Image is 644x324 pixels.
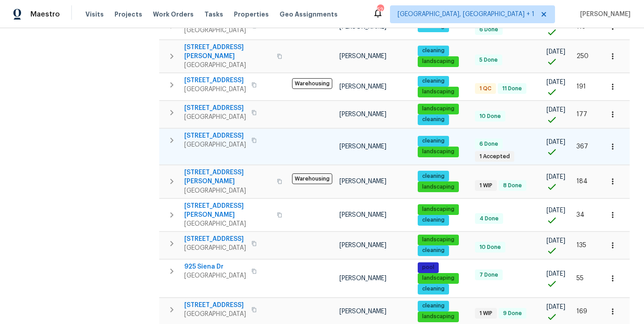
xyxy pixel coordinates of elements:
span: [PERSON_NAME] [339,143,386,150]
span: [GEOGRAPHIC_DATA] [184,140,246,149]
span: 5 Done [476,56,501,64]
span: [GEOGRAPHIC_DATA] [184,219,271,228]
span: 7 Done [476,271,502,279]
span: cleaning [419,116,448,123]
span: Projects [114,10,142,19]
span: 10 Done [476,113,504,120]
span: [DATE] [547,174,565,180]
span: [PERSON_NAME] [339,111,386,118]
span: [PERSON_NAME] [576,10,631,19]
span: [DATE] [547,139,565,145]
span: [GEOGRAPHIC_DATA], [GEOGRAPHIC_DATA] + 1 [398,10,534,19]
span: landscaping [419,183,458,191]
span: 250 [576,53,589,59]
span: [GEOGRAPHIC_DATA] [184,271,246,280]
span: [PERSON_NAME] [339,212,386,218]
span: 34 [576,212,585,218]
span: landscaping [419,148,458,156]
span: cleaning [419,173,448,180]
span: [DATE] [547,107,565,113]
span: 184 [576,178,588,185]
span: Work Orders [153,10,194,19]
span: landscaping [419,313,458,320]
span: landscaping [419,274,458,282]
span: cleaning [419,137,448,145]
span: 1 WIP [476,310,496,317]
span: Properties [234,10,269,19]
span: landscaping [419,58,458,65]
span: Warehousing [292,78,332,89]
div: 52 [377,5,383,14]
span: [PERSON_NAME] [339,308,386,315]
span: [PERSON_NAME] [339,84,386,90]
span: cleaning [419,216,448,224]
span: [STREET_ADDRESS][PERSON_NAME] [184,202,271,219]
span: [DATE] [547,304,565,310]
span: 135 [576,242,586,248]
span: 1 Accepted [476,153,513,160]
span: Geo Assignments [280,10,338,19]
span: [DATE] [547,271,565,277]
span: 119 [576,24,586,30]
span: [STREET_ADDRESS] [184,235,246,244]
span: [DATE] [547,238,565,244]
span: [STREET_ADDRESS][PERSON_NAME] [184,43,271,61]
span: 6 Done [476,26,502,34]
span: 55 [576,275,584,282]
span: landscaping [419,105,458,113]
span: 11 Done [499,85,525,93]
span: [DATE] [547,207,565,214]
span: pool [419,264,438,271]
span: Visits [85,10,104,19]
span: 367 [576,143,588,150]
span: 177 [576,111,587,118]
span: [STREET_ADDRESS] [184,104,246,113]
span: cleaning [419,47,448,55]
span: [GEOGRAPHIC_DATA] [184,113,246,122]
span: Warehousing [292,173,332,184]
span: landscaping [419,236,458,244]
span: 8 Done [500,182,525,189]
span: [STREET_ADDRESS][PERSON_NAME] [184,168,271,186]
span: 1 QC [476,85,495,93]
span: cleaning [419,77,448,85]
span: 191 [576,84,586,90]
span: 1 WIP [476,182,496,189]
span: [GEOGRAPHIC_DATA] [184,244,246,252]
span: [GEOGRAPHIC_DATA] [184,61,271,70]
span: [GEOGRAPHIC_DATA] [184,310,246,319]
span: cleaning [419,285,448,293]
span: landscaping [419,88,458,96]
span: [GEOGRAPHIC_DATA] [184,186,271,195]
span: cleaning [419,247,448,254]
span: 925 Siena Dr [184,262,246,271]
span: [GEOGRAPHIC_DATA] [184,26,246,35]
span: [STREET_ADDRESS] [184,76,246,85]
span: [PERSON_NAME] [339,24,386,30]
span: 169 [576,308,587,315]
span: landscaping [419,206,458,213]
span: Tasks [204,11,223,17]
span: 4 Done [476,215,502,223]
span: [PERSON_NAME] [339,242,386,248]
span: [DATE] [547,79,565,85]
span: 9 Done [500,310,525,317]
span: Maestro [30,10,60,19]
span: [PERSON_NAME] [339,53,386,59]
span: [STREET_ADDRESS] [184,301,246,310]
span: 6 Done [476,140,502,148]
span: [PERSON_NAME] [339,178,386,185]
span: 10 Done [476,244,504,251]
span: [STREET_ADDRESS] [184,131,246,140]
span: [GEOGRAPHIC_DATA] [184,85,246,94]
span: [PERSON_NAME] [339,275,386,282]
span: [DATE] [547,49,565,55]
span: cleaning [419,302,448,310]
